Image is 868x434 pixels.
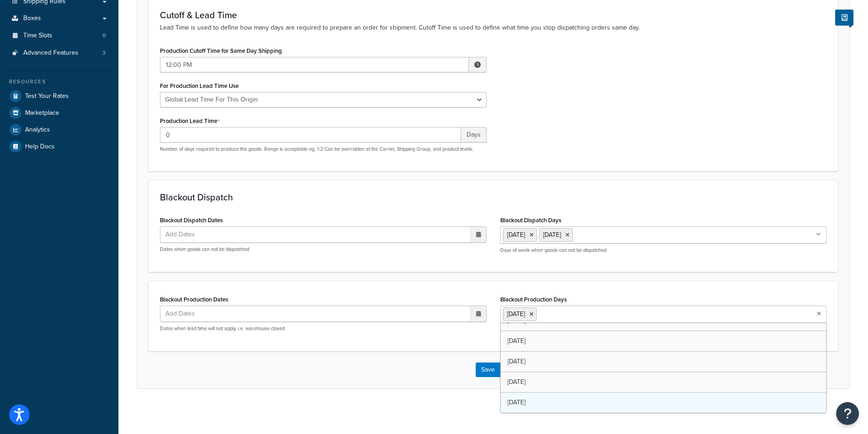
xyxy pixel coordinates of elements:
[508,377,525,387] span: [DATE]
[508,398,525,407] span: [DATE]
[501,393,827,413] a: [DATE]
[7,27,112,44] a: Time Slots0
[835,10,853,26] button: Show Help Docs
[500,296,567,303] label: Blackout Production Days
[543,230,561,240] span: [DATE]
[500,217,561,224] label: Blackout Dispatch Days
[7,105,112,121] a: Marketplace
[7,27,112,44] li: Time Slots
[25,126,50,134] span: Analytics
[836,402,859,425] button: Open Resource Center
[7,45,112,61] a: Advanced Features3
[508,336,525,346] span: [DATE]
[23,49,78,57] span: Advanced Features
[160,10,827,20] h3: Cutoff & Lead Time
[163,306,206,322] span: Add Dates
[160,146,487,153] p: Number of days required to produce the goods. Range is acceptable eg. 1-2 Can be overridden at th...
[501,331,827,351] a: [DATE]
[25,109,59,117] span: Marketplace
[23,32,52,40] span: Time Slots
[501,352,827,372] a: [DATE]
[500,247,827,254] p: Days of week when goods can not be dispatched
[508,357,525,366] span: [DATE]
[7,88,112,104] a: Test Your Rates
[7,138,112,155] a: Help Docs
[7,122,112,138] a: Analytics
[507,230,525,240] span: [DATE]
[25,92,69,100] span: Test Your Rates
[163,227,206,242] span: Add Dates
[461,127,487,143] span: Days
[103,49,106,57] span: 3
[7,10,112,27] a: Boxes
[501,372,827,392] a: [DATE]
[103,32,106,40] span: 0
[160,246,487,253] p: Dates when goods can not be dispatched
[160,192,827,202] h3: Blackout Dispatch
[160,47,282,54] label: Production Cutoff Time for Same Day Shipping
[23,15,41,22] span: Boxes
[160,217,223,224] label: Blackout Dispatch Dates
[476,363,500,377] button: Save
[7,45,112,61] li: Advanced Features
[160,23,827,33] p: Lead Time is used to define how many days are required to prepare an order for shipment. Cutoff T...
[160,117,220,125] label: Production Lead Time
[160,296,228,303] label: Blackout Production Dates
[7,78,112,86] div: Resources
[160,325,487,332] p: Dates when lead time will not apply, i.e. warehouse closed
[160,82,239,89] label: For Production Lead Time Use
[507,309,525,319] span: [DATE]
[25,143,55,151] span: Help Docs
